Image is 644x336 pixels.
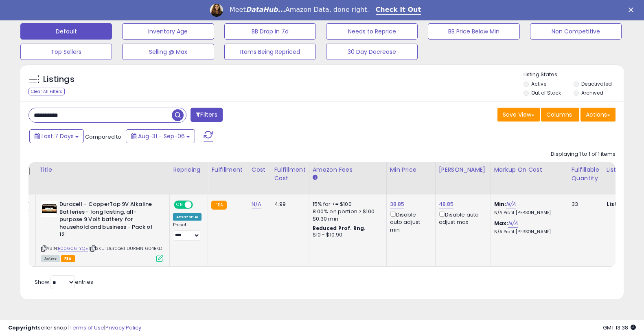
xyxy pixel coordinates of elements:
div: Fulfillment Cost [274,166,306,183]
div: Title [39,166,166,174]
label: Deactivated [581,80,612,87]
a: Privacy Policy [105,324,141,332]
div: seller snap | | [8,324,141,332]
div: Fulfillment [211,166,244,174]
span: OFF [192,201,205,208]
a: N/A [506,200,516,208]
b: Listed Price: [607,200,644,208]
button: Inventory Age [122,23,214,40]
button: Needs to Reprice [326,23,418,40]
span: Last 7 Days [42,132,74,140]
th: The percentage added to the cost of goods (COGS) that forms the calculator for Min & Max prices. [491,162,568,195]
b: Min: [494,200,506,208]
div: Markup on Cost [494,166,565,174]
div: Displaying 1 to 1 of 1 items [551,150,616,158]
a: Check It Out [376,6,421,15]
div: Cost [252,166,267,174]
div: Preset: [173,222,202,241]
div: Clear All Filters [28,88,65,95]
small: FBA [211,201,226,210]
div: Close [629,7,637,12]
div: Min Price [390,166,432,174]
button: Actions [580,108,616,122]
div: 33 [572,201,597,208]
button: BB Drop in 7d [224,23,316,40]
div: [PERSON_NAME] [439,166,487,174]
button: Columns [541,108,579,122]
span: 2025-09-15 13:38 GMT [603,324,636,332]
div: 15% for <= $100 [313,201,380,208]
a: B00G06TYQE [58,245,88,252]
button: Last 7 Days [29,129,84,143]
span: FBA [61,255,75,262]
a: N/A [508,219,518,228]
b: Max: [494,219,508,227]
button: Selling @ Max [122,44,214,60]
button: BB Price Below Min [428,23,519,40]
a: Terms of Use [70,324,104,332]
span: Compared to: [85,133,123,141]
label: Active [531,80,546,87]
span: ON [175,201,185,208]
strong: Copyright [8,324,38,332]
i: DataHub... [246,6,285,13]
span: Aug-31 - Sep-06 [138,132,185,140]
div: Amazon AI [173,213,202,221]
button: 30 Day Decrease [326,44,418,60]
a: N/A [252,200,261,208]
img: 41tgoy+gPbL._SL40_.jpg [41,201,57,217]
div: Amazon Fees [313,166,383,174]
label: Archived [581,89,603,96]
b: Duracell - CopperTop 9V Alkaline Batteries - long lasting, all-purpose 9 Volt battery for househo... [59,201,158,241]
div: ASIN: [41,201,163,261]
div: Disable auto adjust min [390,210,429,234]
small: Amazon Fees. [313,174,318,181]
button: Non Competitive [530,23,622,40]
p: N/A Profit [PERSON_NAME] [494,229,562,235]
span: | SKU: Duracell DURMN1604BKD [89,245,162,252]
a: 38.85 [390,200,405,208]
h5: Listings [43,74,74,85]
button: Save View [497,108,540,122]
b: Reduced Prof. Rng. [313,225,366,232]
div: Meet Amazon Data, done right. [230,6,369,14]
button: Default [20,23,112,40]
span: Show: entries [35,278,93,286]
div: $0.30 min [313,215,380,223]
p: Listing States: [524,71,624,79]
button: Top Sellers [20,44,112,60]
a: 48.85 [439,200,454,208]
button: Filters [191,108,222,122]
span: All listings currently available for purchase on Amazon [41,255,60,262]
div: 4.99 [274,201,303,208]
label: Out of Stock [531,89,561,96]
div: $10 - $10.90 [313,232,380,239]
span: Columns [546,111,572,119]
div: Disable auto adjust max [439,210,484,226]
button: Items Being Repriced [224,44,316,60]
button: Aug-31 - Sep-06 [126,129,195,143]
div: 8.00% on portion > $100 [313,208,380,215]
img: Profile image for Georgie [210,4,223,17]
div: Fulfillable Quantity [572,166,600,183]
div: Repricing [173,166,204,174]
p: N/A Profit [PERSON_NAME] [494,210,562,216]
